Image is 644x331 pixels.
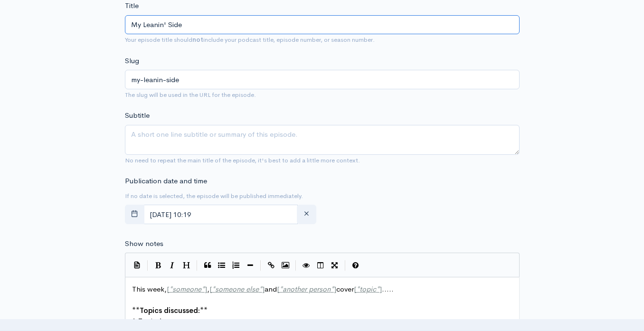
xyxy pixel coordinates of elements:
button: Markdown Guide [349,258,363,273]
small: No need to repeat the main title of the episode, it's best to add a little more context. [125,156,360,164]
i: | [260,260,261,271]
button: Bold [151,258,165,273]
span: [ [167,284,169,293]
button: toggle [125,205,144,224]
label: Show notes [125,238,163,249]
label: Slug [125,56,139,66]
span: another person [283,284,331,293]
span: ] [379,284,382,293]
span: This week, , and cover ..... [132,284,394,293]
input: What is the episode's title? [125,15,520,35]
span: [ [209,284,212,293]
span: ] [205,284,207,293]
i: | [147,260,148,271]
span: 1. [132,316,138,325]
span: ] [334,284,336,293]
i: | [345,260,346,271]
button: Italic [165,258,180,273]
button: Create Link [264,258,278,273]
button: Generic List [215,258,229,273]
span: topic [360,284,376,293]
label: Subtitle [125,110,150,121]
button: clear [297,205,316,224]
span: someone [172,284,201,293]
small: The slug will be used in the URL for the episode. [125,91,256,99]
input: title-of-episode [125,70,520,89]
label: Title [125,0,139,11]
button: Toggle Preview [299,258,313,273]
span: [ [277,284,279,293]
button: Toggle Side by Side [313,258,328,273]
small: Your episode title should include your podcast title, episode number, or season number. [125,36,375,44]
i: | [295,260,296,271]
small: If no date is selected, the episode will be published immediately. [125,192,303,200]
button: Numbered List [229,258,243,273]
span: [ [354,284,356,293]
label: Publication date and time [125,176,207,187]
button: Heading [180,258,194,273]
span: Topic A [138,316,163,325]
button: Toggle Fullscreen [328,258,342,273]
span: ] [262,284,265,293]
button: Insert Horizontal Line [243,258,257,273]
button: Insert Show Notes Template [130,257,144,272]
button: Insert Image [278,258,293,273]
button: Quote [200,258,215,273]
span: Topics discussed: [140,306,200,315]
strong: not [192,36,203,44]
span: someone else [215,284,259,293]
i: | [197,260,198,271]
